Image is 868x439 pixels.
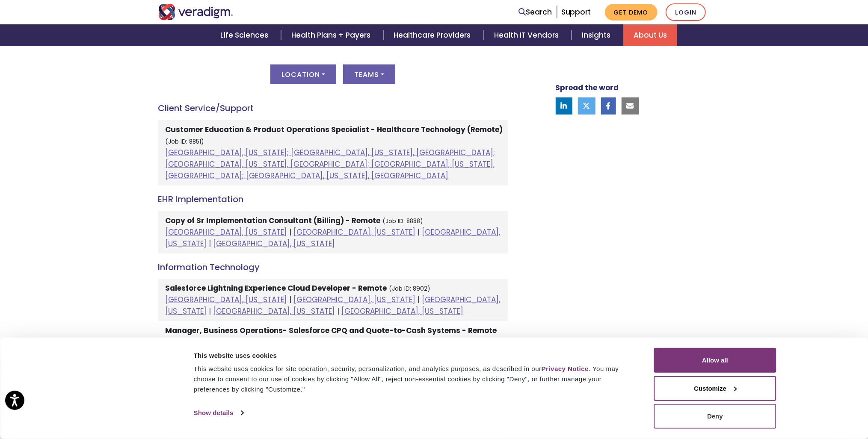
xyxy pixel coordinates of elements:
[290,227,292,237] span: |
[166,147,495,181] a: [GEOGRAPHIC_DATA], [US_STATE]; [GEOGRAPHIC_DATA], [US_STATE], [GEOGRAPHIC_DATA]; [GEOGRAPHIC_DATA...
[281,24,383,46] a: Health Plans + Payers
[194,351,635,361] div: This website uses cookies
[209,239,211,249] span: |
[654,376,776,401] button: Customize
[383,217,424,225] small: (Job ID: 8888)
[294,227,416,237] a: [GEOGRAPHIC_DATA], [US_STATE]
[484,24,572,46] a: Health IT Vendors
[666,3,706,21] a: Login
[210,24,281,46] a: Life Sciences
[605,4,658,21] a: Get Demo
[166,227,501,249] a: [GEOGRAPHIC_DATA], [US_STATE]
[542,365,589,372] a: Privacy Notice
[290,295,292,305] span: |
[194,364,635,395] div: This website uses cookies for site operation, security, personalization, and analytics purposes, ...
[166,283,387,293] strong: Salesforce Lightning Experience Cloud Developer - Remote
[166,325,497,336] strong: Manager, Business Operations- Salesforce CPQ and Quote-to-Cash Systems - Remote
[158,4,233,20] img: Veradigm logo
[158,103,508,113] h4: Client Service/Support
[158,262,508,272] h4: Information Technology
[556,82,619,92] strong: Spread the word
[213,239,335,249] a: [GEOGRAPHIC_DATA], [US_STATE]
[166,138,204,146] small: (Job ID: 8851)
[209,306,211,316] span: |
[166,124,503,135] strong: Customer Education & Product Operations Specialist - Healthcare Technology (Remote)
[270,65,336,84] button: Location
[418,295,420,305] span: |
[384,24,484,46] a: Healthcare Providers
[561,7,591,17] a: Support
[654,404,776,429] button: Deny
[519,6,552,18] a: Search
[342,306,464,316] a: [GEOGRAPHIC_DATA], [US_STATE]
[158,194,508,204] h4: EHR Implementation
[166,227,287,237] a: [GEOGRAPHIC_DATA], [US_STATE]
[623,24,677,46] a: About Us
[194,407,243,419] a: Show details
[338,306,340,316] span: |
[294,295,416,305] a: [GEOGRAPHIC_DATA], [US_STATE]
[572,24,623,46] a: Insights
[654,348,776,373] button: Allow all
[166,295,287,305] a: [GEOGRAPHIC_DATA], [US_STATE]
[213,306,335,316] a: [GEOGRAPHIC_DATA], [US_STATE]
[389,285,431,293] small: (Job ID: 8902)
[418,227,420,237] span: |
[343,65,395,84] button: Teams
[166,215,381,226] strong: Copy of Sr Implementation Consultant (Billing) - Remote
